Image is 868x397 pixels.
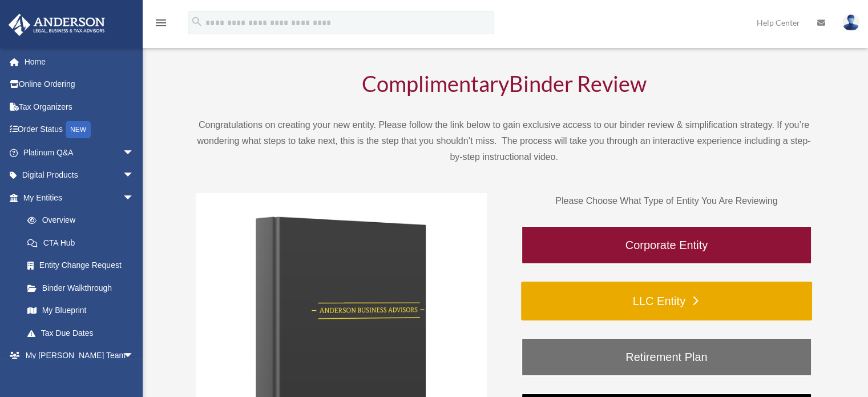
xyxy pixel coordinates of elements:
p: Please Choose What Type of Entity You Are Reviewing [521,193,812,209]
a: Tax Due Dates [16,322,151,344]
a: Retirement Plan [521,338,812,376]
img: User Pic [842,14,859,31]
span: arrow_drop_down [123,141,146,165]
a: Binder Walkthrough [16,276,146,299]
a: menu [154,20,168,30]
a: Overview [16,209,151,232]
p: Congratulations on creating your new entity. Please follow the link below to gain exclusive acces... [196,117,812,165]
span: Complimentary [362,70,509,97]
a: Online Ordering [8,73,151,96]
a: Digital Productsarrow_drop_down [8,164,151,187]
img: Anderson Advisors Platinum Portal [5,14,108,36]
a: My Blueprint [16,299,151,322]
div: NEW [66,121,91,138]
a: CTA Hub [16,231,151,254]
span: arrow_drop_down [123,344,146,368]
i: search [191,15,203,28]
a: Order StatusNEW [8,118,151,142]
span: arrow_drop_down [123,164,146,187]
a: Tax Organizers [8,95,151,118]
span: Binder Review [509,70,647,97]
a: Platinum Q&Aarrow_drop_down [8,141,151,164]
i: menu [154,16,168,30]
a: Home [8,50,151,73]
a: My Entitiesarrow_drop_down [8,186,151,209]
a: Corporate Entity [521,226,812,264]
a: My [PERSON_NAME] Teamarrow_drop_down [8,344,151,367]
a: Entity Change Request [16,254,151,277]
span: arrow_drop_down [123,186,146,210]
a: LLC Entity [521,282,812,320]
